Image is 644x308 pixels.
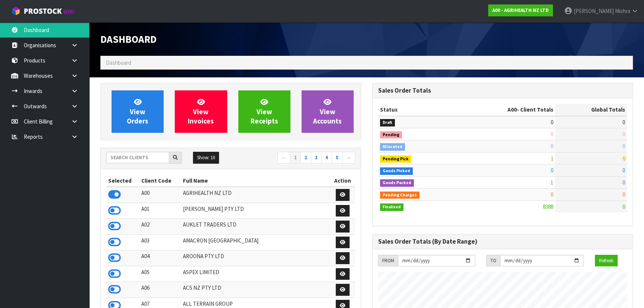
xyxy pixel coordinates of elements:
td: A01 [139,203,181,219]
span: 0 [622,167,625,174]
span: 0 [551,191,553,198]
span: Goods Picked [380,167,413,175]
a: → [342,152,355,164]
td: ASPEX LIMITED [181,266,330,282]
span: 1 [551,155,553,162]
td: A00 [139,187,181,203]
span: 0 [551,131,553,138]
span: 1 [551,179,553,186]
a: ViewReceipts [238,90,290,133]
span: Pending Charges [380,192,419,199]
h3: Sales Order Totals [378,87,627,94]
div: FROM [378,255,398,267]
th: Action [330,175,355,187]
span: 0 [622,119,625,126]
td: A04 [139,250,181,266]
span: View Invoices [188,97,214,125]
span: 0 [551,142,553,150]
td: A05 [139,266,181,282]
td: AMACRON [GEOGRAPHIC_DATA] [181,234,330,250]
span: View Accounts [313,97,342,125]
input: Search clients [106,152,169,163]
span: ProStock [24,6,62,16]
span: 0 [551,167,553,174]
span: 0 [622,191,625,198]
img: cube-alt.png [11,6,20,16]
td: AUKLET TRADERS LTD [181,219,330,235]
span: [PERSON_NAME] [574,7,614,15]
a: ViewOrders [112,90,164,133]
span: View Receipts [251,97,278,125]
td: AROONA PTY LTD [181,250,330,266]
span: Dashboard [100,33,157,45]
td: AGRIHEALTH NZ LTD [181,187,330,203]
button: Refresh [595,255,618,267]
th: Client Code [139,175,181,187]
span: 8388 [543,203,553,210]
td: A02 [139,219,181,235]
span: 0 [622,179,625,186]
span: Pending [380,131,402,139]
span: Dashboard [106,59,131,66]
h3: Sales Order Totals (By Date Range) [378,238,627,245]
td: ACS NZ PTY LTD [181,282,330,298]
span: Mishra [615,7,630,15]
div: TO [486,255,500,267]
span: 0 [622,142,625,150]
small: WMS [63,8,75,15]
span: Allocated [380,143,405,151]
a: ViewInvoices [175,90,227,133]
a: 2 [300,152,311,164]
span: 0 [622,203,625,210]
th: Status [378,104,460,116]
span: 0 [622,155,625,162]
a: ViewAccounts [302,90,354,133]
button: Show: 10 [193,152,219,164]
td: A03 [139,234,181,250]
td: A06 [139,282,181,298]
nav: Page navigation [236,152,355,165]
th: Selected [106,175,139,187]
span: 0 [551,119,553,126]
th: Global Totals [555,104,627,116]
span: A00 [508,106,517,113]
span: Goods Packed [380,179,414,187]
a: 4 [321,152,332,164]
span: 0 [622,131,625,138]
a: 1 [290,152,301,164]
span: Draft [380,119,395,126]
a: A00 - AGRIHEALTH NZ LTD [488,4,553,16]
span: View Orders [127,97,148,125]
a: 5 [332,152,342,164]
span: Finalised [380,203,403,211]
th: - Client Totals [460,104,555,116]
strong: A00 - AGRIHEALTH NZ LTD [492,7,549,13]
td: [PERSON_NAME] PTY LTD [181,203,330,219]
span: Pending Pick [380,155,411,163]
th: Full Name [181,175,330,187]
a: ← [277,152,290,164]
a: 3 [311,152,322,164]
